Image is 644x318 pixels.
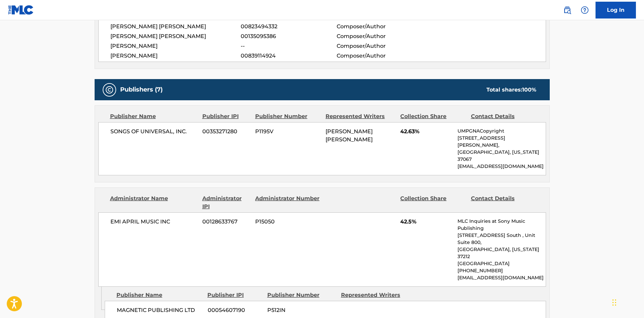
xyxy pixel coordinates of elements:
span: 00135095386 [241,32,336,40]
span: Composer/Author [337,23,424,31]
div: Represented Writers [326,112,395,120]
h5: Publishers (7) [120,86,163,94]
div: Represented Writers [341,291,410,299]
span: 00353271280 [202,128,250,136]
span: 42.5% [400,218,452,226]
span: 00128633767 [202,218,250,226]
div: Publisher Name [116,291,202,299]
span: Composer/Author [337,42,424,50]
span: [PERSON_NAME] [PERSON_NAME] [110,32,241,40]
div: Publisher Number [255,112,320,120]
p: [PHONE_NUMBER] [457,267,545,274]
p: [GEOGRAPHIC_DATA] [457,260,545,267]
span: P15050 [255,218,320,226]
div: Contact Details [471,112,536,120]
p: [GEOGRAPHIC_DATA], [US_STATE] 37212 [457,246,545,260]
div: Drag [612,292,616,313]
div: Publisher IPI [202,112,250,120]
span: [PERSON_NAME] [110,42,241,50]
span: Composer/Author [337,52,424,60]
span: 00839114924 [241,52,336,60]
p: UMPGNACopyright [457,128,545,135]
span: 00054607190 [208,306,262,314]
img: Publishers [105,86,113,94]
div: Contact Details [471,195,536,211]
span: 100 % [522,86,536,93]
span: P1195V [255,128,320,136]
span: 00823494332 [241,23,336,31]
p: [EMAIL_ADDRESS][DOMAIN_NAME] [457,163,545,170]
span: MAGNETIC PUBLISHING LTD [117,306,203,314]
div: Collection Share [400,195,466,211]
span: [PERSON_NAME] [110,52,241,60]
div: Collection Share [400,112,466,120]
a: Public Search [561,3,574,17]
div: Administrator Name [110,195,197,211]
span: SONGS OF UNIVERSAL, INC. [110,128,198,136]
p: [STREET_ADDRESS] South , Unit Suite 800, [457,232,545,246]
div: Help [578,3,591,17]
span: EMI APRIL MUSIC INC [110,218,198,226]
span: Composer/Author [337,32,424,40]
span: 42.63% [400,128,452,136]
span: -- [241,42,336,50]
p: [EMAIL_ADDRESS][DOMAIN_NAME] [457,274,545,281]
span: P512IN [267,306,336,314]
p: [STREET_ADDRESS][PERSON_NAME], [457,135,545,149]
span: [PERSON_NAME] [PERSON_NAME] [326,128,373,143]
iframe: Chat Widget [610,286,644,318]
div: Publisher Name [110,112,197,120]
p: [GEOGRAPHIC_DATA], [US_STATE] 37067 [457,149,545,163]
div: Publisher Number [267,291,336,299]
a: Log In [596,2,636,19]
div: Administrator Number [255,195,320,211]
div: Administrator IPI [202,195,250,211]
span: [PERSON_NAME] [PERSON_NAME] [110,23,241,31]
img: help [581,6,589,14]
div: Publisher IPI [207,291,262,299]
img: MLC Logo [8,5,34,15]
div: Total shares: [486,86,536,94]
img: search [563,6,571,14]
p: MLC Inquiries at Sony Music Publishing [457,218,545,232]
